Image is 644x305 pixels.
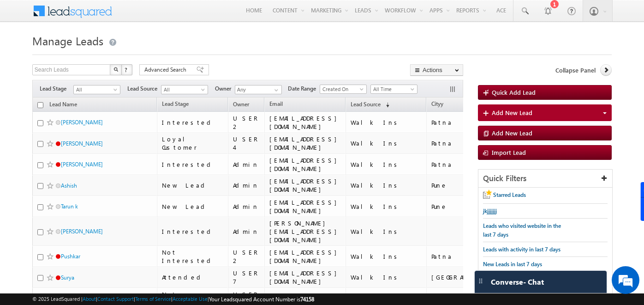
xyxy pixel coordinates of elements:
div: Not Interested [162,248,224,265]
div: Interested [162,227,224,236]
div: Walk Ins [351,181,422,189]
span: Import Lead [492,148,526,156]
a: Acceptable Use [173,296,208,302]
div: [EMAIL_ADDRESS][DOMAIN_NAME] [269,198,341,215]
div: USER 2 [233,114,260,131]
div: Pune [431,181,499,189]
button: ? [121,64,132,75]
span: Leads who visited website in the last 7 days [483,222,561,238]
a: Contact Support [97,296,134,302]
span: Lead Source [127,85,161,93]
a: Pushkar [61,253,80,260]
div: Walk Ins [351,118,422,127]
div: Patna [431,139,499,147]
a: Lead Source (sorted descending) [346,99,394,111]
span: Advanced Search [144,66,189,74]
div: USER 4 [233,135,260,152]
span: Cityy [431,100,443,107]
div: [GEOGRAPHIC_DATA] [431,273,499,281]
span: All [74,85,118,94]
span: © 2025 LeadSquared | | | | | [32,295,314,304]
span: New Leads in last 7 days [483,261,542,268]
span: Add New Lead [492,129,532,137]
span: Manage Leads [32,33,103,48]
div: Patna [431,118,499,127]
span: Converse - Chat [491,278,544,286]
div: Attended [162,273,224,281]
img: Search [113,67,118,72]
div: [EMAIL_ADDRESS][DOMAIN_NAME] [269,114,341,131]
span: Date Range [288,85,320,93]
a: All Time [370,85,417,94]
div: [EMAIL_ADDRESS][DOMAIN_NAME] [269,177,341,194]
div: [PERSON_NAME][EMAIL_ADDRESS][DOMAIN_NAME] [269,219,341,244]
a: [PERSON_NAME] [61,228,103,235]
a: Terms of Service [135,296,171,302]
a: Cityy [427,99,448,111]
div: [EMAIL_ADDRESS][DOMAIN_NAME] [269,269,341,286]
span: Created On [320,85,364,93]
span: Owner [233,101,249,108]
div: Walk Ins [351,273,422,281]
span: Starred Leads [493,191,526,198]
a: [PERSON_NAME] [61,140,103,147]
a: All [73,85,120,94]
span: Your Leadsquared Account Number is [209,296,314,303]
span: Lead Stage [162,100,189,107]
a: Ashish [61,182,77,189]
a: Surya [61,274,74,281]
a: [PERSON_NAME] [61,119,103,126]
a: Created On [320,85,367,94]
div: Walk Ins [351,252,422,261]
span: Leads with activity in last 7 days [483,246,561,253]
a: Tarun k [61,203,78,210]
span: Lead Source [351,101,381,108]
div: [EMAIL_ADDRESS][DOMAIN_NAME] [269,248,341,265]
div: USER 2 [233,248,260,265]
a: All [161,85,208,94]
input: Check all records [37,102,43,108]
div: New Lead [162,202,224,211]
a: [PERSON_NAME] [61,161,103,168]
span: All [161,85,205,94]
div: Walk Ins [351,202,422,211]
div: Admin [233,227,260,236]
div: USER 7 [233,269,260,286]
div: Walk Ins [351,227,422,236]
div: Walk Ins [351,139,422,147]
div: Pune [431,202,499,211]
a: About [83,296,96,302]
span: (sorted descending) [382,101,389,109]
span: ? [125,66,129,73]
div: Interested [162,118,224,127]
span: All Time [371,85,415,93]
div: Walk Ins [351,160,422,169]
div: [EMAIL_ADDRESS][DOMAIN_NAME] [269,156,341,173]
a: Show All Items [269,85,281,95]
span: Owner [215,85,235,93]
button: Actions [410,64,463,76]
a: Email [265,99,287,111]
div: Interested [162,160,224,169]
div: Patna [431,252,499,261]
div: [EMAIL_ADDRESS][DOMAIN_NAME] [269,135,341,152]
div: New Lead [162,181,224,189]
div: Admin [233,181,260,189]
span: Quick Add Lead [492,88,536,96]
a: Lead Name [45,99,82,111]
input: Type to Search [235,85,282,94]
span: Collapse Panel [555,66,596,74]
span: 74158 [300,296,314,303]
span: Add New Lead [492,109,532,116]
div: Admin [233,202,260,211]
a: Lead Stage [157,99,193,111]
img: carter-drag [477,277,484,285]
div: Quick Filters [478,170,612,188]
div: Admin [233,160,260,169]
span: jkjjjjjjj [483,207,497,214]
span: Lead Stage [40,85,73,93]
span: Email [269,100,283,107]
div: Patna [431,160,499,169]
div: Loyal Customer [162,135,224,152]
